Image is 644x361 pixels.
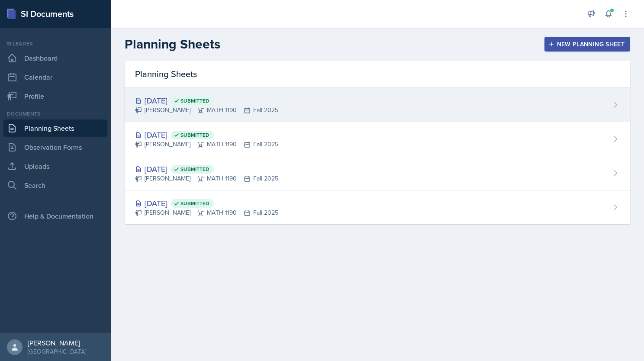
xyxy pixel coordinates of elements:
[3,158,107,175] a: Uploads
[3,68,107,86] a: Calendar
[135,197,278,209] div: [DATE]
[180,166,209,173] span: Submitted
[135,163,278,175] div: [DATE]
[125,190,630,224] a: [DATE] Submitted [PERSON_NAME]MATH 1190Fall 2025
[3,49,107,67] a: Dashboard
[550,41,625,48] div: New Planning Sheet
[3,110,107,118] div: Documents
[180,97,209,104] span: Submitted
[135,174,278,183] div: [PERSON_NAME] MATH 1190 Fall 2025
[3,40,107,48] div: Si leader
[125,88,630,122] a: [DATE] Submitted [PERSON_NAME]MATH 1190Fall 2025
[3,207,107,225] div: Help & Documentation
[3,177,107,194] a: Search
[125,36,220,52] h2: Planning Sheets
[28,347,86,356] div: [GEOGRAPHIC_DATA]
[3,87,107,105] a: Profile
[544,37,630,52] button: New Planning Sheet
[180,132,209,139] span: Submitted
[135,208,278,217] div: [PERSON_NAME] MATH 1190 Fall 2025
[135,106,278,115] div: [PERSON_NAME] MATH 1190 Fall 2025
[135,95,278,106] div: [DATE]
[125,122,630,156] a: [DATE] Submitted [PERSON_NAME]MATH 1190Fall 2025
[125,61,630,88] div: Planning Sheets
[180,200,209,207] span: Submitted
[28,338,86,347] div: [PERSON_NAME]
[135,140,278,149] div: [PERSON_NAME] MATH 1190 Fall 2025
[135,129,278,141] div: [DATE]
[3,119,107,137] a: Planning Sheets
[3,139,107,156] a: Observation Forms
[125,156,630,190] a: [DATE] Submitted [PERSON_NAME]MATH 1190Fall 2025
